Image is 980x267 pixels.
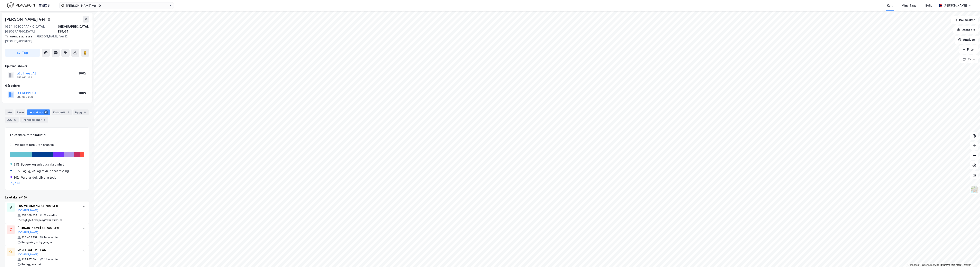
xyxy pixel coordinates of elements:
[73,109,89,115] div: Bygg
[7,2,50,9] img: logo.f888ab2527a4732fd821a326f86c7f29.svg
[66,110,70,114] div: 2
[15,109,25,115] div: Eiere
[5,24,58,34] div: 0664, [GEOGRAPHIC_DATA], [GEOGRAPHIC_DATA]
[908,264,919,266] a: Mapbox
[5,64,89,69] div: Hjemmelshaver
[17,95,33,99] div: 989 069 098
[21,219,63,222] div: Faglig/vit.skapelig/tekn.virks. el.
[15,142,54,147] div: Vis leietakere uten ansatte
[44,214,57,217] div: 21 ansatte
[14,169,20,173] div: 30%
[17,209,38,212] button: [DOMAIN_NAME]
[970,186,978,194] img: Z
[17,203,78,208] div: PRO VEISIKRING AS (Konkurs)
[21,214,37,217] div: 918 080 910
[5,109,14,115] div: Info
[52,109,72,115] div: Datasett
[955,36,978,44] button: Analyse
[21,162,64,167] div: Bygge- og anleggsvirksomhet
[44,236,58,239] div: 14 ansatte
[887,3,893,8] div: Kart
[17,225,78,230] div: [PERSON_NAME] AS (Konkurs)
[953,26,978,34] button: Datasett
[20,117,48,123] div: Transaksjoner
[21,236,37,239] div: 920 468 152
[902,3,916,8] div: Mine Tags
[14,162,19,167] div: 31%
[21,258,38,261] div: 915 967 094
[959,45,978,54] button: Filter
[17,248,78,252] div: RØRLEGGER ØST AS
[79,71,87,76] div: 100%
[10,133,84,137] div: Leietakere etter industri
[960,247,980,267] iframe: Chat Widget
[79,91,87,96] div: 100%
[951,16,978,24] button: Bokmerker
[21,169,69,173] div: Faglig, vit. og tekn. tjenesteyting
[14,175,19,180] div: 14%
[21,175,57,180] div: Varehandel, bilverksteder
[17,76,32,79] div: 952 010 239
[13,118,17,122] div: 12
[43,118,47,122] div: 8
[944,3,967,8] div: [PERSON_NAME]
[58,24,89,34] div: [GEOGRAPHIC_DATA], 139/64
[44,110,48,114] div: 16
[941,264,961,266] a: Improve this map
[5,16,51,23] div: [PERSON_NAME] Vei 10
[17,253,38,256] button: [DOMAIN_NAME]
[925,3,933,8] div: Bolig
[5,117,19,123] div: ESG
[5,83,89,88] div: Gårdeiere
[10,182,20,185] button: Og 3 til
[5,49,40,57] button: Tag
[27,109,50,115] div: Leietakere
[44,258,58,261] div: 12 ansatte
[959,55,978,63] button: Tags
[5,35,35,38] span: Tilhørende adresser:
[21,241,52,244] div: Rengjøring av bygninger
[5,34,86,44] div: [PERSON_NAME] Vei 12, [STREET_ADDRESS]
[5,195,89,200] div: Leietakere (16)
[17,231,38,234] button: [DOMAIN_NAME]
[83,110,87,114] div: 8
[64,2,169,9] input: Søk på adresse, matrikkel, gårdeiere, leietakere eller personer
[21,263,43,266] div: Rørleggerarbeid
[920,264,939,266] a: OpenStreetMap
